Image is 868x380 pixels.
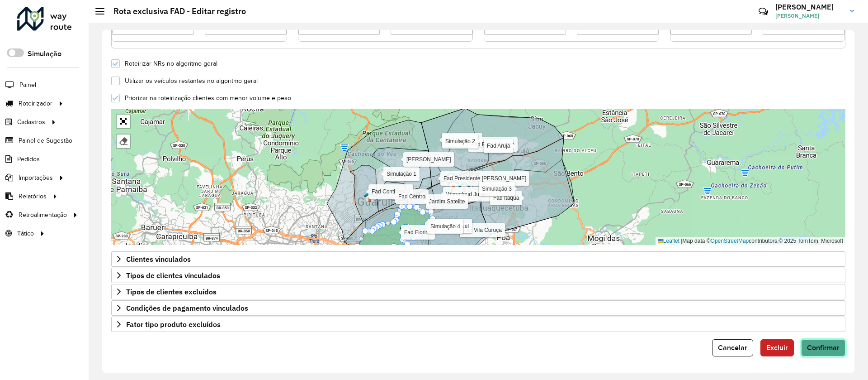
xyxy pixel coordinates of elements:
label: Roteirizar NRs no algoritmo geral [120,61,217,67]
span: Roteirizador [19,99,52,108]
span: Condições de pagamento vinculados [126,304,248,312]
span: Cadastros [17,117,45,127]
button: Confirmar [801,339,845,356]
img: 624 UDC Light WCL Parque Jurema I [458,181,470,192]
img: FAD CDD Guarulhos [468,171,480,183]
h3: [PERSON_NAME] [775,3,843,11]
a: Tipos de clientes excluídos [111,284,845,299]
label: Priorizar na roteirização clientes com menor volume e peso [120,95,291,101]
span: Tipos de clientes excluídos [126,288,217,295]
span: Tipos de clientes vinculados [126,272,220,279]
span: Pedidos [17,154,40,164]
span: Painel [19,80,36,90]
span: Importações [19,173,53,183]
span: Excluir [766,344,788,351]
a: OpenStreetMap [711,238,749,244]
span: Painel de Sugestão [19,136,72,145]
label: Simulação [28,48,61,59]
div: Map data © contributors,© 2025 TomTom, Microsoft [656,237,845,245]
img: Dark Zé GRU [364,191,376,202]
h2: Rota exclusiva FAD - Editar registro [104,6,246,16]
img: 629 UDC Light WCL Jurema II [445,171,457,183]
span: [PERSON_NAME] [775,12,843,20]
button: Excluir [760,339,794,356]
span: Fator tipo produto excluídos [126,321,221,328]
span: | [681,238,682,244]
a: Tipos de clientes vinculados [111,268,845,283]
a: Condições de pagamento vinculados [111,300,845,316]
img: 606 UDC Full GUA Centro [400,223,411,235]
span: Confirmar [807,344,840,351]
a: Leaflet [658,238,679,244]
span: Tático [17,229,34,238]
a: Contato Rápido [754,2,773,21]
img: 625 UDC Light WCL Parque Jurema III [448,178,459,190]
span: Cancelar [718,344,747,351]
button: Cancelar [712,339,753,356]
a: Abrir mapa em tela cheia [117,115,130,128]
span: Retroalimentação [19,210,67,220]
span: Relatórios [19,192,47,201]
label: Utilizar os veículos restantes no algoritmo geral [120,78,258,84]
a: Fator tipo produto excluídos [111,317,845,332]
div: Remover camada(s) [117,135,130,148]
span: Clientes vinculados [126,255,191,263]
a: Clientes vinculados [111,251,845,267]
